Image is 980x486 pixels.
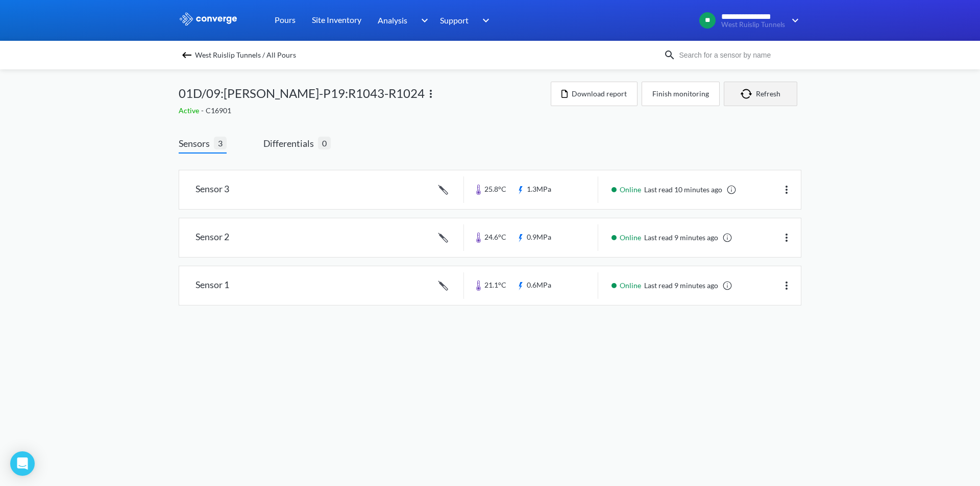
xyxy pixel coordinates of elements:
[476,14,492,27] img: downArrow.svg
[318,137,331,149] span: 0
[181,49,193,61] img: backspace.svg
[780,232,793,244] img: more.svg
[414,14,431,27] img: downArrow.svg
[10,451,35,476] div: Open Intercom Messenger
[179,84,425,103] span: 01D/09:[PERSON_NAME]-P19:R1043-R1024
[676,49,799,61] input: Search for a sensor by name
[561,90,568,98] img: icon-file.svg
[378,14,407,27] span: Analysis
[785,14,801,27] img: downArrow.svg
[179,105,551,116] div: C16901
[263,136,318,150] span: Differentials
[425,88,437,100] img: more.svg
[201,106,206,115] span: -
[780,184,793,196] img: more.svg
[780,279,793,292] img: more.svg
[664,49,676,61] img: icon-search.svg
[551,82,638,106] button: Download report
[195,48,296,62] span: West Ruislip Tunnels / All Pours
[642,82,720,106] button: Finish monitoring
[721,21,785,29] span: West Ruislip Tunnels
[179,12,238,25] img: logo_ewhite.svg
[179,106,201,115] span: Active
[214,137,227,149] span: 3
[179,136,214,150] span: Sensors
[741,89,756,99] img: icon-refresh.svg
[440,14,469,27] span: Support
[724,82,797,106] button: Refresh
